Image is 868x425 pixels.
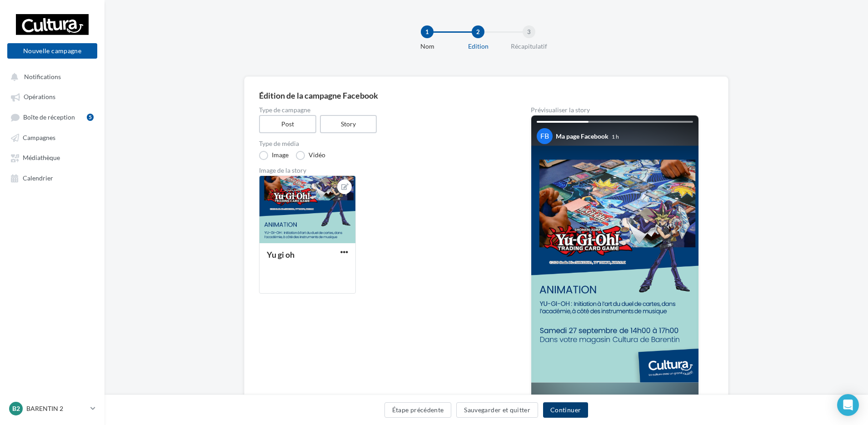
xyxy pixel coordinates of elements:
[259,151,289,160] label: Image
[259,91,713,100] div: Édition de la campagne Facebook
[23,154,60,162] span: Médiathèque
[5,68,95,85] button: Notifications
[5,129,99,145] a: Campagnes
[320,115,377,133] label: Story
[259,115,316,133] label: Post
[421,25,434,38] div: 1
[12,404,20,413] span: B2
[543,402,588,418] button: Continuer
[523,25,535,38] div: 3
[531,146,698,383] img: Your Facebook story preview
[5,109,99,125] a: Boîte de réception5
[7,43,97,59] button: Nouvelle campagne
[384,402,452,418] button: Étape précédente
[556,132,609,141] div: Ma page Facebook
[259,107,502,113] label: Type de campagne
[7,400,97,417] a: B2 BARENTIN 2
[259,140,502,147] label: Type de média
[23,134,55,141] span: Campagnes
[23,174,53,182] span: Calendrier
[267,250,294,260] div: Yu gi oh
[23,113,75,121] span: Boîte de réception
[398,42,456,51] div: Nom
[449,42,507,51] div: Edition
[837,394,859,416] div: Open Intercom Messenger
[5,149,99,165] a: Médiathèque
[87,114,94,121] div: 5
[456,402,538,418] button: Sauvegarder et quitter
[296,151,325,160] label: Vidéo
[612,133,619,140] div: 1 h
[5,88,99,105] a: Opérations
[472,25,484,38] div: 2
[24,73,61,80] span: Notifications
[24,93,55,101] span: Opérations
[26,404,87,413] p: BARENTIN 2
[500,42,558,51] div: Récapitulatif
[259,167,502,174] div: Image de la story
[531,107,699,113] div: Prévisualiser la story
[537,128,553,144] div: FB
[5,170,99,186] a: Calendrier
